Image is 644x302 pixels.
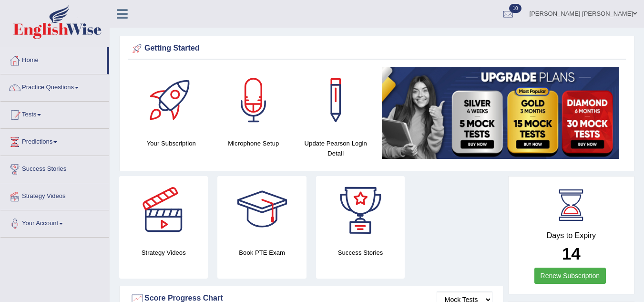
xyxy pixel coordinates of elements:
[509,4,521,13] span: 10
[0,183,109,207] a: Strategy Videos
[519,231,624,240] h4: Days to Expiry
[0,47,107,71] a: Home
[534,268,606,284] a: Renew Subscription
[316,248,405,258] h4: Success Stories
[119,248,208,258] h4: Strategy Videos
[0,102,109,125] a: Tests
[299,138,372,158] h4: Update Pearson Login Detail
[382,67,619,159] img: small5.jpg
[130,42,624,56] div: Getting Started
[217,248,306,258] h4: Book PTE Exam
[217,138,290,148] h4: Microphone Setup
[0,129,109,153] a: Predictions
[0,210,109,234] a: Your Account
[0,156,109,180] a: Success Stories
[135,138,208,148] h4: Your Subscription
[0,74,109,98] a: Practice Questions
[562,244,581,263] b: 14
